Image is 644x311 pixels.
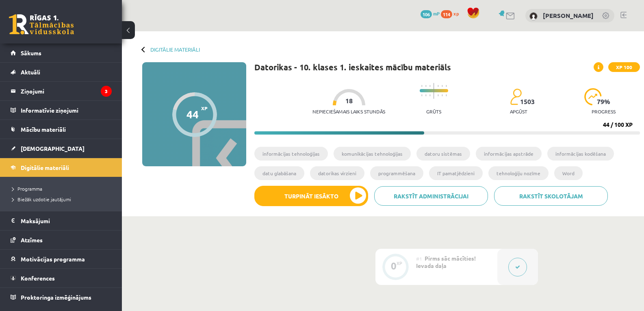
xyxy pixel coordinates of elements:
img: icon-short-line-57e1e144782c952c97e751825c79c345078a6d821885a25fce030b3d8c18986b.svg [429,94,430,96]
a: Rakstīt skolotājam [494,186,608,206]
span: Sākums [21,49,41,57]
img: icon-short-line-57e1e144782c952c97e751825c79c345078a6d821885a25fce030b3d8c18986b.svg [421,94,422,96]
li: IT pamatjēdzieni [429,166,483,180]
img: icon-long-line-d9ea69661e0d244f92f715978eff75569469978d946b2353a9bb055b3ed8787d.svg [434,83,434,99]
a: Mācību materiāli [11,120,112,139]
span: 106 [421,10,432,18]
img: icon-short-line-57e1e144782c952c97e751825c79c345078a6d821885a25fce030b3d8c18986b.svg [429,85,430,87]
p: Nepieciešamais laiks stundās [312,109,385,114]
img: icon-progress-161ccf0a02000e728c5f80fcf4c31c7af3da0e1684b2b1d7c360e028c24a22f1.svg [584,88,602,105]
div: 44 [186,108,199,120]
span: 79 % [597,98,611,105]
img: icon-short-line-57e1e144782c952c97e751825c79c345078a6d821885a25fce030b3d8c18986b.svg [425,85,426,87]
p: apgūst [510,109,527,114]
span: Aktuāli [21,68,40,76]
span: Proktoringa izmēģinājums [21,294,91,301]
li: datoru sistēmas [416,147,470,161]
a: Sākums [11,43,112,62]
a: Digitālie materiāli [150,46,200,52]
p: Grūts [426,109,441,114]
li: informācijas tehnoloģijas [254,147,328,161]
span: Atzīmes [21,236,43,244]
li: komunikācijas tehnoloģijas [334,147,411,161]
li: programmēšana [370,166,423,180]
span: XP [201,105,208,111]
a: Maksājumi [11,211,112,230]
span: 114 [441,10,452,18]
img: icon-short-line-57e1e144782c952c97e751825c79c345078a6d821885a25fce030b3d8c18986b.svg [438,94,438,96]
i: 3 [101,86,112,97]
a: Rakstīt administrācijai [374,186,488,206]
img: icon-short-line-57e1e144782c952c97e751825c79c345078a6d821885a25fce030b3d8c18986b.svg [442,85,442,87]
span: xp [453,10,459,17]
img: students-c634bb4e5e11cddfef0936a35e636f08e4e9abd3cc4e673bd6f9a4125e45ecb1.svg [510,88,522,105]
img: icon-short-line-57e1e144782c952c97e751825c79c345078a6d821885a25fce030b3d8c18986b.svg [438,85,438,87]
a: 106 mP [421,10,440,17]
button: Turpināt iesākto [254,186,368,206]
span: XP 100 [608,62,640,72]
a: Motivācijas programma [11,250,112,268]
p: progress [592,109,616,114]
a: Biežāk uzdotie jautājumi [12,196,114,203]
span: [DEMOGRAPHIC_DATA] [21,145,85,152]
img: Dana Blaumane [529,12,538,20]
li: Word [554,166,583,180]
span: Digitālie materiāli [21,164,69,171]
a: Aktuāli [11,63,112,81]
img: icon-short-line-57e1e144782c952c97e751825c79c345078a6d821885a25fce030b3d8c18986b.svg [446,85,447,87]
span: Pirms sāc mācīties! Ievada daļa [416,254,476,269]
a: [PERSON_NAME] [543,11,594,20]
a: 114 xp [441,10,463,17]
li: tehnoloģiju nozīme [488,166,549,180]
span: Motivācijas programma [21,255,85,263]
a: Proktoringa izmēģinājums [11,288,112,307]
div: XP [397,261,402,265]
a: Informatīvie ziņojumi [11,101,112,120]
li: datorikas virzieni [310,166,364,180]
span: Mācību materiāli [21,126,66,133]
a: Ziņojumi3 [11,82,112,100]
span: #1 [416,255,422,262]
a: Programma [12,185,114,192]
span: 18 [345,97,353,104]
span: Programma [12,185,42,192]
span: 1503 [520,98,535,105]
h1: Datorikas - 10. klases 1. ieskaites mācību materiāls [254,62,451,72]
span: Biežāk uzdotie jautājumi [12,196,71,202]
img: icon-short-line-57e1e144782c952c97e751825c79c345078a6d821885a25fce030b3d8c18986b.svg [425,94,426,96]
span: Konferences [21,274,55,282]
img: icon-short-line-57e1e144782c952c97e751825c79c345078a6d821885a25fce030b3d8c18986b.svg [421,85,422,87]
legend: Ziņojumi [21,82,112,100]
a: Atzīmes [11,231,112,249]
a: Konferences [11,269,112,287]
img: icon-short-line-57e1e144782c952c97e751825c79c345078a6d821885a25fce030b3d8c18986b.svg [446,94,447,96]
li: datu glabāšana [254,166,304,180]
a: Rīgas 1. Tālmācības vidusskola [9,14,74,35]
legend: Maksājumi [21,211,112,230]
li: informācijas apstrāde [476,147,542,161]
img: icon-short-line-57e1e144782c952c97e751825c79c345078a6d821885a25fce030b3d8c18986b.svg [442,94,442,96]
span: mP [433,10,440,17]
a: Digitālie materiāli [11,158,112,177]
div: 0 [391,262,397,270]
a: [DEMOGRAPHIC_DATA] [11,139,112,158]
legend: Informatīvie ziņojumi [21,101,112,120]
li: informācijas kodēšana [547,147,614,161]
